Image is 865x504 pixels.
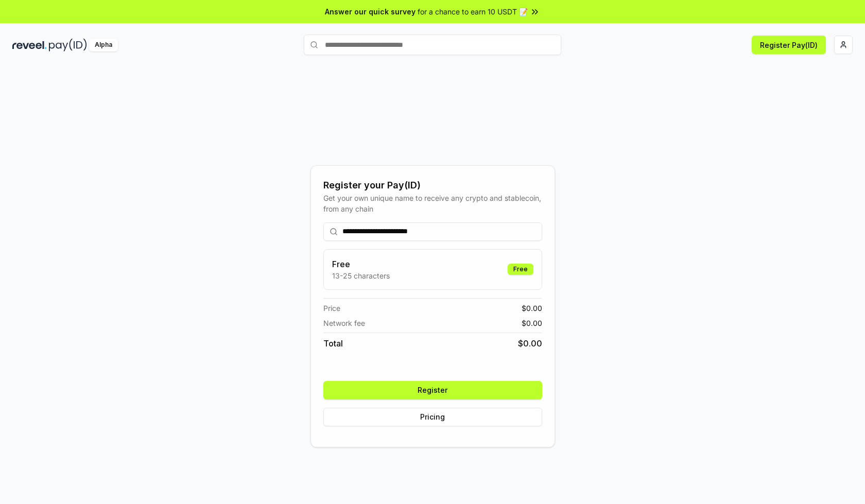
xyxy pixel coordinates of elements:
div: Register your Pay(ID) [323,178,542,193]
div: Get your own unique name to receive any crypto and stablecoin, from any chain [323,193,542,214]
p: 13-25 characters [332,270,390,281]
h3: Free [332,258,390,270]
span: $ 0.00 [518,337,542,350]
img: pay_id [49,39,87,51]
div: Alpha [89,39,118,51]
span: $ 0.00 [522,318,542,328]
span: Price [323,303,340,314]
span: Network fee [323,318,365,328]
img: reveel_dark [12,39,47,51]
span: $ 0.00 [522,303,542,314]
div: Free [508,264,533,275]
span: Answer our quick survey [325,6,416,17]
button: Register [323,381,542,399]
span: for a chance to earn 10 USDT 📝 [418,6,528,17]
button: Register Pay(ID) [752,36,826,54]
button: Pricing [323,408,542,426]
span: Total [323,337,343,350]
